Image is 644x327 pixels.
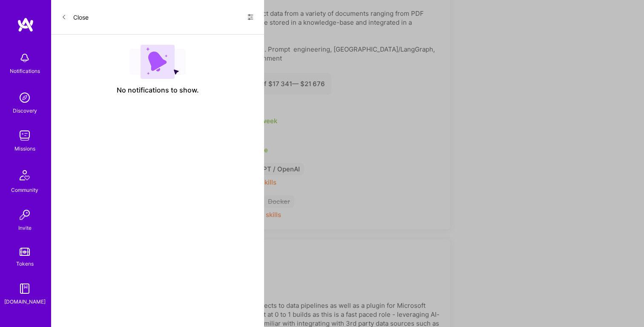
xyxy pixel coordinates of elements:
div: Community [11,185,38,194]
img: logo [17,17,34,32]
button: Close [61,10,89,24]
img: empty [129,45,186,79]
img: Community [14,165,35,185]
img: teamwork [16,127,33,144]
div: Missions [14,144,35,153]
span: No notifications to show. [117,86,199,95]
div: [DOMAIN_NAME] [4,297,46,306]
div: Invite [18,223,32,232]
img: Invite [16,206,33,223]
img: discovery [16,89,33,106]
img: tokens [20,248,30,256]
img: guide book [16,280,33,297]
img: bell [16,49,33,67]
div: Notifications [10,67,40,75]
div: Discovery [13,106,37,115]
div: Tokens [16,259,34,268]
